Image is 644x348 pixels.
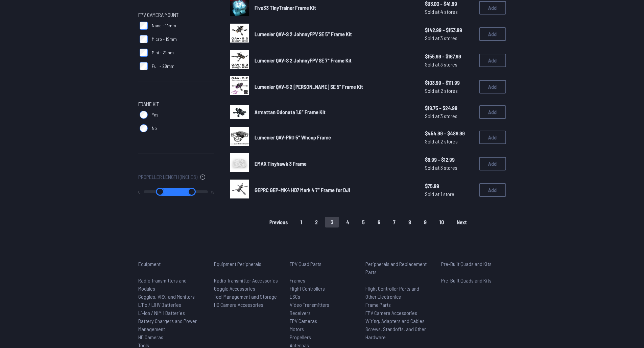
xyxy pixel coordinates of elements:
[425,26,474,34] span: $142.99 - $153.99
[290,325,355,333] a: Motors
[230,127,249,146] img: image
[138,293,195,300] span: Goggles, VRX, and Monitors
[230,24,249,43] img: image
[138,309,203,317] a: Li-Ion / NiMH Batteries
[138,11,178,19] span: FPV Camera Mount
[325,217,339,227] button: 3
[211,189,214,194] output: 15
[356,217,371,227] button: 5
[290,301,329,308] span: Video Transmitters
[457,219,467,225] span: Next
[140,22,148,30] input: Nano - 14mm
[269,219,288,225] span: Previous
[214,285,279,293] a: Goggle Accessories
[152,22,176,29] span: Nano - 14mm
[290,309,355,317] a: Receivers
[255,187,350,193] span: GEPRC GEP-MK4 HD7 Mark 4 7" Frame for DJI
[365,285,430,301] a: Flight Controller Parts and Other Electronics
[365,325,430,341] a: Screws, Standoffs, and Other Hardware
[255,83,414,91] a: Lumenier QAV-S 2 [PERSON_NAME] SE 5” Frame Kit
[365,301,430,309] a: Frame Parts
[214,285,255,292] span: Goggle Accessories
[230,153,249,172] img: image
[230,180,249,198] img: image
[418,217,432,227] button: 9
[295,217,308,227] button: 1
[290,293,300,300] span: ESCs
[290,293,355,301] a: ESCs
[425,129,474,137] span: $454.99 - $489.99
[152,111,159,118] span: Yes
[479,131,506,144] button: Add
[264,217,293,227] button: Previous
[425,182,474,190] span: $75.99
[140,62,148,70] input: Full - 28mm
[365,301,391,308] span: Frame Parts
[290,310,311,316] span: Receivers
[290,317,355,325] a: FPV Cameras
[255,109,326,115] span: Armattan Odonata 1.6" Frame Kit
[230,105,249,119] img: image
[138,318,197,332] span: Battery Chargers and Power Management
[290,260,355,268] p: FPV Quad Parts
[425,164,474,172] span: Sold at 3 stores
[290,326,304,332] span: Motors
[214,293,279,301] a: Tool Management and Storage
[230,153,249,174] a: image
[255,4,316,11] span: Five33 TinyTrainer Frame Kit
[255,160,414,168] a: EMAX Tinyhawk 3 Frame
[290,333,355,341] a: Propellers
[138,260,203,268] p: Equipment
[425,79,474,87] span: $103.99 - $111.99
[425,156,474,164] span: $9.99 - $12.99
[387,217,401,227] button: 7
[441,276,506,285] a: Pre-Built Quads and Kits
[138,334,163,340] span: HD Cameras
[403,217,417,227] button: 8
[425,52,474,60] span: $155.99 - $167.99
[230,24,249,45] a: image
[290,318,317,324] span: FPV Cameras
[138,173,197,181] span: Propeller Length (Inches)
[425,34,474,42] span: Sold at 3 stores
[425,104,474,112] span: $18.75 - $24.99
[255,30,414,38] a: Lumenier QAV-S 2 JohnnyFPV SE 5" Frame Kit
[290,334,311,340] span: Propellers
[230,50,249,71] a: image
[479,157,506,170] button: Add
[255,186,414,194] a: GEPRC GEP-MK4 HD7 Mark 4 7" Frame for DJI
[230,76,249,97] a: image
[152,125,157,132] span: No
[138,301,203,309] a: LiPo / LiHV Batteries
[214,293,277,300] span: Tool Management and Storage
[425,8,474,16] span: Sold at 4 stores
[365,310,417,316] span: FPV Camera Accessories
[138,293,203,301] a: Goggles, VRX, and Monitors
[214,276,279,285] a: Radio Transmitter Accessories
[290,301,355,309] a: Video Transmitters
[479,1,506,15] button: Add
[138,277,187,292] span: Radio Transmitters and Modules
[425,87,474,95] span: Sold at 2 stores
[290,285,325,292] span: Flight Controllers
[365,260,430,276] p: Peripherals and Replacement Parts
[441,260,506,268] p: Pre-Built Quads and Kits
[255,160,307,167] span: EMAX Tinyhawk 3 Frame
[451,217,473,227] button: Next
[365,318,425,324] span: Wiring, Adapters and Cables
[309,217,324,227] button: 2
[255,134,331,140] span: Lumenier QAV-PRO 5" Whoop Frame
[140,111,148,119] input: Yes
[230,50,249,69] img: image
[365,285,419,300] span: Flight Controller Parts and Other Electronics
[138,189,141,194] output: 0
[230,76,249,95] img: image
[290,276,355,285] a: Frames
[479,183,506,197] button: Add
[479,105,506,119] button: Add
[479,54,506,67] button: Add
[138,317,203,333] a: Battery Chargers and Power Management
[230,180,249,200] a: image
[255,56,414,64] a: Lumenier QAV-S 2 JohnnyFPV SE 7" Frame Kit
[365,317,430,325] a: Wiring, Adapters and Cables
